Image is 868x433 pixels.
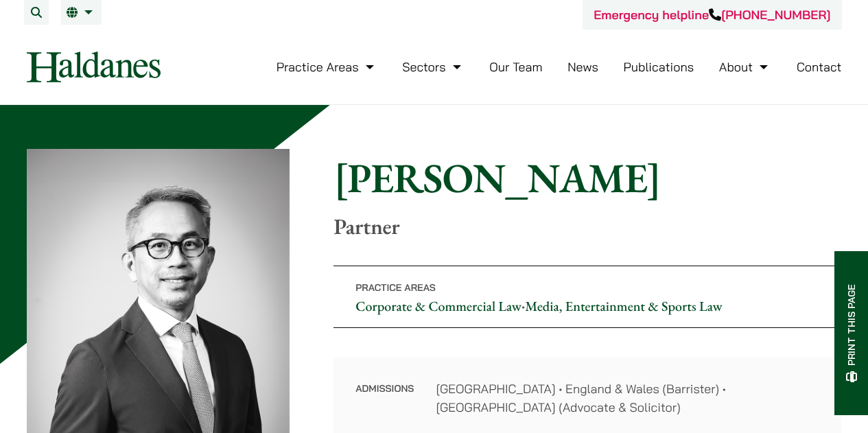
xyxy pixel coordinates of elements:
a: About [719,59,771,75]
h1: [PERSON_NAME] [333,153,841,202]
a: Practice Areas [277,59,377,75]
p: Partner [333,213,841,239]
dd: [GEOGRAPHIC_DATA] • England & Wales (Barrister) • [GEOGRAPHIC_DATA] (Advocate & Solicitor) [436,379,819,417]
a: Emergency helpline[PHONE_NUMBER] [594,7,830,23]
a: Publications [624,59,694,75]
a: Our Team [489,59,542,75]
a: Contact [797,59,842,75]
img: Logo of Haldanes [27,51,161,82]
a: Sectors [402,59,464,75]
a: Media, Entertainment & Sports Law [525,297,722,315]
p: • [333,266,841,328]
a: Corporate & Commercial Law [355,297,521,315]
a: News [567,59,598,75]
a: EN [67,7,96,18]
span: Practice Areas [355,281,436,294]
